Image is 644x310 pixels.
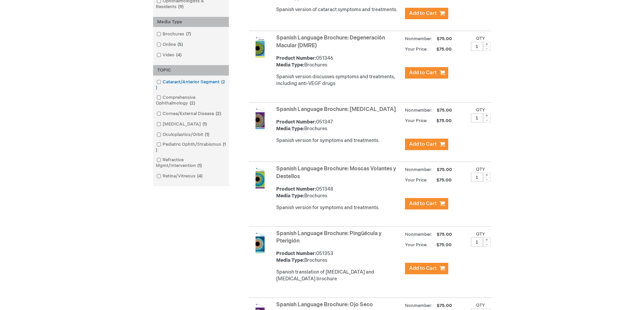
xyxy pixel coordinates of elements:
span: 5 [176,42,185,47]
span: Add to Cart [409,141,437,147]
strong: Product Number: [276,119,316,125]
span: $75.00 [429,177,453,183]
a: Cataract/Anterior Segment2 [155,79,227,91]
div: Spanish version for symptoms and treatments. [276,204,402,211]
span: 1 [201,121,209,127]
div: Spanish version discusses symptoms and treatments, including anti-VEGF drugs [276,74,402,87]
div: 051347 Brochures [276,119,402,132]
button: Add to Cart [405,67,448,79]
strong: Nonmember: [405,230,432,239]
label: Qty [476,167,485,172]
strong: Product Number: [276,186,316,192]
span: Add to Cart [409,69,437,76]
button: Add to Cart [405,263,448,274]
span: 1 [156,142,226,153]
a: Oculoplastics/Orbit1 [155,132,212,138]
div: Spanish translation of [MEDICAL_DATA] and [MEDICAL_DATA] brochure [276,269,402,282]
span: Add to Cart [409,265,437,272]
span: $75.00 [429,47,453,52]
input: Qty [471,237,483,247]
strong: Nonmember: [405,302,432,310]
span: 2 [156,79,225,90]
span: $75.00 [436,232,453,237]
div: 051353 Brochures [276,250,402,264]
strong: Media Type: [276,193,304,199]
a: Online5 [155,41,186,48]
span: 7 [184,31,193,37]
span: $75.00 [436,108,453,113]
a: Retina/Vitreous4 [155,173,205,179]
span: 2 [188,101,197,106]
a: Spanish Language Brochure: [MEDICAL_DATA] [276,106,396,113]
a: Spanish Language Brochure: Ojo Seco [276,302,373,308]
a: Cornea/External Disease2 [155,111,224,117]
input: Qty [471,113,483,122]
label: Qty [476,303,485,308]
a: Brochures7 [155,31,194,37]
label: Qty [476,107,485,113]
span: $75.00 [429,118,453,123]
button: Add to Cart [405,198,448,209]
div: Media Type [153,17,229,27]
div: Spanish version of cataract symptoms and treatments. [276,6,402,13]
strong: Nonmember: [405,106,432,115]
span: $75.00 [436,167,453,172]
span: Add to Cart [409,200,437,207]
a: Refractive Mgmt/Intervention1 [155,157,227,169]
strong: Your Price: [405,118,428,123]
button: Add to Cart [405,8,448,19]
img: Spanish Language Brochure: Degeneración Macular (DMRE) [249,36,271,58]
strong: Product Number: [276,251,316,256]
img: Spanish Language Brochure: Pingüécula y Pterigión [249,232,271,253]
strong: Your Price: [405,47,428,52]
a: [MEDICAL_DATA]1 [155,121,210,128]
span: 4 [195,173,204,179]
strong: Nonmember: [405,35,432,43]
div: Spanish version for symptoms and treatments. [276,137,402,144]
a: Comprehensive Ophthalmology2 [155,94,227,107]
strong: Nonmember: [405,166,432,174]
strong: Your Price: [405,177,428,183]
div: 051348 Brochures [276,186,402,199]
input: Qty [471,42,483,51]
strong: Product Number: [276,55,316,61]
strong: Media Type: [276,257,304,263]
span: 2 [214,111,223,116]
span: $75.00 [436,303,453,308]
img: Spanish Language Brochure: Glaucoma [249,108,271,129]
strong: Media Type: [276,126,304,132]
strong: Media Type: [276,62,304,68]
label: Qty [476,231,485,237]
label: Qty [476,36,485,41]
a: Spanish Language Brochure: Moscas Volantes y Destellos [276,166,396,180]
a: Video4 [155,52,184,58]
a: Spanish Language Brochure: Pingüécula y Pterigión [276,230,382,245]
button: Add to Cart [405,139,448,150]
a: Spanish Language Brochure: Degeneración Macular (DMRE) [276,35,385,49]
span: 1 [196,163,204,168]
span: Add to Cart [409,10,437,17]
span: 9 [176,4,185,9]
img: Spanish Language Brochure: Moscas Volantes y Destellos [249,167,271,189]
div: TOPIC [153,65,229,76]
a: Pediatric Ophth/Strabismus1 [155,141,227,153]
input: Qty [471,173,483,182]
span: 4 [174,52,183,58]
span: $75.00 [436,36,453,41]
span: 1 [203,132,211,137]
div: 051346 Brochures [276,55,402,68]
strong: Your Price: [405,242,428,248]
span: $75.00 [429,242,453,248]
